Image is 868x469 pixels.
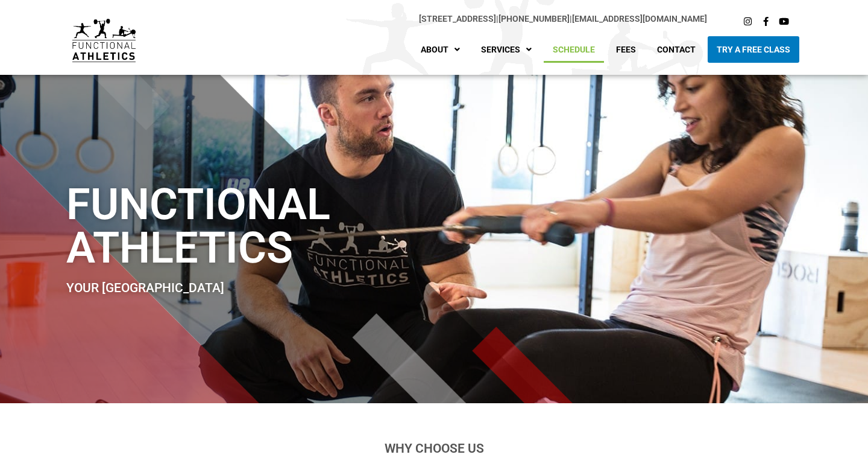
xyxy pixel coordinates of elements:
a: Contact [648,36,705,63]
span: | [419,14,498,24]
h2: Why Choose Us [99,442,769,455]
a: [PHONE_NUMBER] [498,14,570,24]
a: [STREET_ADDRESS] [419,14,496,24]
p: | [160,12,706,26]
a: [EMAIL_ADDRESS][DOMAIN_NAME] [572,14,707,24]
a: Fees [607,36,645,63]
a: Schedule [544,36,604,63]
img: default-logo [72,19,136,63]
a: About [412,36,469,63]
a: Services [472,36,541,63]
a: Try A Free Class [708,36,799,63]
h1: Functional Athletics [66,183,503,270]
h2: Your [GEOGRAPHIC_DATA] [66,282,503,295]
